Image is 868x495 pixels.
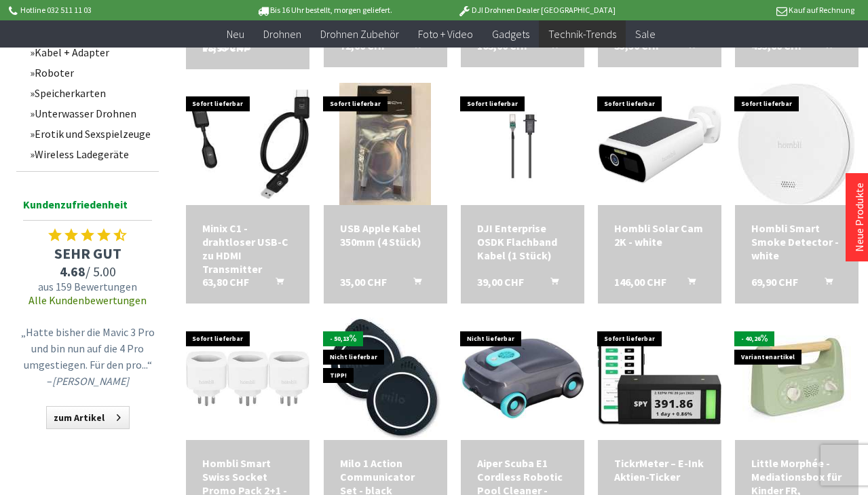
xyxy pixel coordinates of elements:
[808,39,841,56] button: In den Warenkorb
[643,2,854,18] p: Kauf auf Rechnung
[16,280,159,293] span: aus 159 Bewertungen
[29,293,147,307] a: Alle Kundenbewertungen
[52,374,129,388] em: [PERSON_NAME]
[23,42,159,62] a: Kabel + Adapter
[397,275,430,293] button: In den Warenkorb
[23,103,159,124] a: Unterwasser Drohnen
[430,2,642,18] p: DJI Drohnen Dealer [GEOGRAPHIC_DATA]
[614,221,705,249] div: Hombli Solar Cam 2K - white
[461,105,584,183] img: DJI Enterprise OSDK Flachband Kabel (1 Stück)
[852,183,866,252] a: Neue Produkte
[329,318,441,440] img: Milo 1 Action Communicator Set - black
[539,20,626,48] a: Technik-Trends
[738,83,856,205] img: Hombli Smart Smoke Detector - white
[671,39,704,56] button: In den Warenkorb
[492,27,529,41] span: Gadgets
[311,20,409,48] a: Drohnen Zubehör
[340,221,431,249] div: USB Apple Kabel 350mm (4 Stück)
[635,27,656,41] span: Sale
[477,221,568,262] div: DJI Enterprise OSDK Flachband Kabel (1 Stück)
[477,275,524,289] span: 39,00 CHF
[23,83,159,103] a: Speicherkarten
[534,275,567,293] button: In den Warenkorb
[23,196,152,221] span: Kundenzufriedenheit
[461,338,584,420] img: Aiper Scuba E1 Cordless Robotic Pool Cleaner - black
[808,275,841,293] button: In den Warenkorb
[227,27,244,41] span: Neu
[614,456,705,483] a: TickrMeter – E-Ink Aktien-Ticker 126,00 CHF In den Warenkorb
[23,62,159,83] a: Roboter
[626,20,665,48] a: Sale
[598,333,721,425] img: TickrMeter – E-Ink Aktien-Ticker
[751,275,798,289] span: 69,90 CHF
[418,27,473,41] span: Foto + Video
[671,275,704,293] button: In den Warenkorb
[614,275,666,289] span: 146,00 CHF
[16,263,159,280] span: / 5.00
[60,263,86,280] span: 4.68
[409,20,483,48] a: Foto + Video
[340,275,387,289] span: 35,00 CHF
[259,275,292,293] button: In den Warenkorb
[339,83,431,205] img: USB Apple Kabel 350mm (4 Stück)
[23,124,159,144] a: Erotik und Sexspielzeuge
[263,27,301,41] span: Drohnen
[397,39,430,56] button: In den Warenkorb
[254,20,311,48] a: Drohnen
[598,105,721,183] img: Hombli Solar Cam 2K - white
[320,27,399,41] span: Drohnen Zubehör
[751,221,842,262] div: Hombli Smart Smoke Detector - white
[614,221,705,249] a: Hombli Solar Cam 2K - white 146,00 CHF In den Warenkorb
[742,325,851,433] img: Little Morphée - Mediationsbox für Kinder FR, geprüfte Retoure
[548,27,616,41] span: Technik-Trends
[751,221,842,262] a: Hombli Smart Smoke Detector - white 69,90 CHF In den Warenkorb
[46,406,130,429] a: zum Artikel
[16,244,159,263] span: SEHR GUT
[186,351,309,407] img: Hombli Smart Swiss Socket Promo Pack 2+1 - white
[186,90,309,199] img: Minix C1 - drahtloser USB-C zu HDMI Transmitter
[477,221,568,262] a: DJI Enterprise OSDK Flachband Kabel (1 Stück) 39,00 CHF In den Warenkorb
[7,2,219,18] p: Hotline 032 511 11 03
[483,20,539,48] a: Gadgets
[20,324,155,389] p: „Hatte bisher die Mavic 3 Pro und bin nun auf die 4 Pro umgestiegen. Für den pro...“ –
[340,221,431,249] a: USB Apple Kabel 350mm (4 Stück) 35,00 CHF In den Warenkorb
[23,144,159,164] a: Wireless Ladegeräte
[202,275,249,289] span: 63,80 CHF
[202,221,293,276] a: Minix C1 - drahtloser USB-C zu HDMI Transmitter 63,80 CHF In den Warenkorb
[202,41,249,54] span: 18,95 CHF
[614,456,705,483] div: TickrMeter – E-Ink Aktien-Ticker
[534,39,567,56] button: In den Warenkorb
[217,20,254,48] a: Neu
[202,221,293,276] div: Minix C1 - drahtloser USB-C zu HDMI Transmitter
[219,2,430,18] p: Bis 16 Uhr bestellt, morgen geliefert.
